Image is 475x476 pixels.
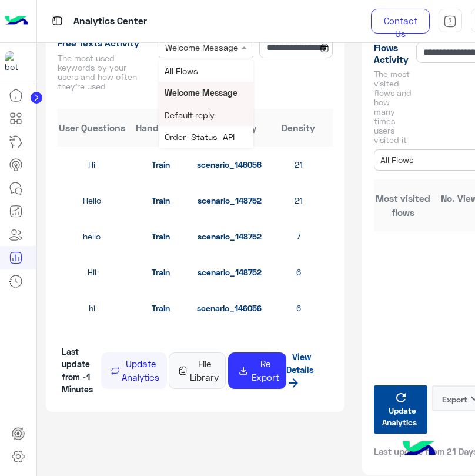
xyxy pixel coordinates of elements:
[374,191,433,219] div: Most visited flows
[264,230,333,242] div: 7
[195,194,264,207] div: scenario_148752
[228,352,286,389] button: file_downloadRe Export
[58,266,126,278] div: Hii
[58,37,149,49] h1: Free Texts Activity
[264,121,333,135] div: Density
[178,366,188,375] img: file
[195,230,264,242] div: scenario_148752
[374,42,412,65] h1: Flows Activity
[264,302,333,314] div: 6
[50,14,65,28] img: tab
[101,352,167,389] button: Update Analytics
[126,230,195,242] div: Train
[58,194,126,207] div: Hello
[62,341,96,401] span: Last update from -1 Minutes
[165,110,215,120] span: Default reply
[195,266,264,278] div: scenario_148752
[374,385,427,434] button: Update Analytics
[264,158,333,171] div: 21
[126,266,195,278] div: Train
[165,66,198,76] span: All Flows
[195,158,264,171] div: scenario_146056
[58,121,126,135] div: User Questions
[126,121,195,135] div: Handled By
[264,194,333,207] div: 21
[382,402,420,430] span: Update Analytics
[237,365,249,377] span: file_download
[111,366,120,375] img: repeat
[58,302,126,314] div: hi
[264,266,333,278] div: 6
[159,60,253,148] ng-dropdown-panel: Options list
[165,132,235,142] span: Order_Status_API
[169,352,226,389] button: File Library
[126,302,195,314] div: Train
[126,158,195,171] div: Train
[443,15,457,28] img: tab
[371,9,430,34] a: Contact Us
[73,14,147,29] p: Analytics Center
[5,51,26,72] img: 317874714732967
[126,194,195,207] div: Train
[439,9,462,34] a: tab
[374,69,412,145] h5: The most visited flows and how many times users visited it
[286,345,314,393] a: View Details
[58,230,126,242] div: hello
[58,54,149,91] h5: The most used keywords by your users and how often they’re used
[399,429,440,470] img: hulul-logo.png
[58,158,126,171] div: Hi
[5,9,28,34] img: Logo
[165,88,237,98] span: Welcome Message
[195,302,264,314] div: scenario_146056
